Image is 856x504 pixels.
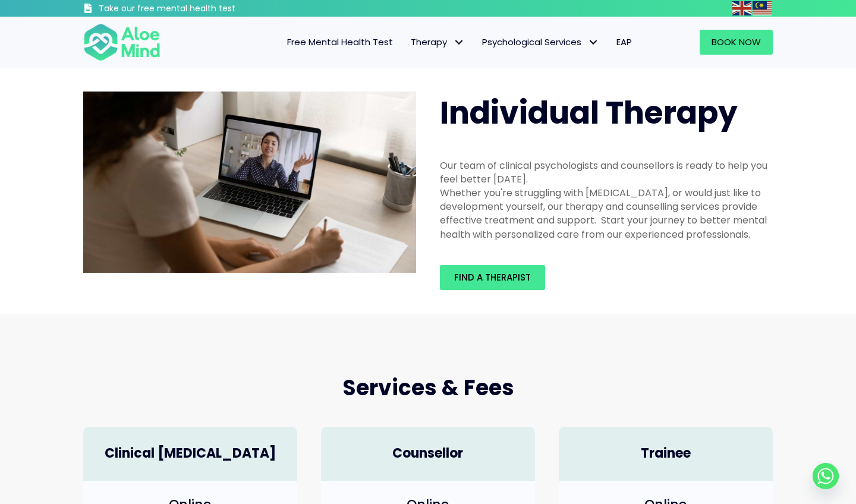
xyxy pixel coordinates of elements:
span: Services & Fees [342,373,514,403]
a: Book Now [700,30,773,55]
a: Free Mental Health Test [278,30,402,55]
h4: Trainee [571,445,761,463]
img: Aloe mind Logo [83,23,160,62]
a: English [732,1,753,15]
nav: Menu [176,30,641,55]
img: en [732,1,751,15]
div: Our team of clinical psychologists and counsellors is ready to help you feel better [DATE]. [440,159,773,186]
span: Find a therapist [454,271,531,283]
span: Psychological Services: submenu [584,34,602,51]
div: Whether you're struggling with [MEDICAL_DATA], or would just like to development yourself, our th... [440,186,773,241]
a: Find a therapist [440,265,545,290]
img: Therapy online individual [83,92,416,273]
a: Malay [753,1,773,15]
span: Individual Therapy [440,91,738,134]
h4: Counsellor [333,445,523,463]
a: EAP [608,30,641,55]
a: Psychological ServicesPsychological Services: submenu [473,30,608,55]
span: Therapy: submenu [450,34,467,51]
a: TherapyTherapy: submenu [402,30,473,55]
img: ms [753,1,772,15]
a: Take our free mental health test [83,3,299,17]
span: Book Now [712,36,761,48]
span: EAP [616,36,632,48]
span: Free Mental Health Test [287,36,393,48]
span: Psychological Services [482,36,599,48]
a: Whatsapp [813,463,839,489]
h3: Take our free mental health test [99,3,299,15]
span: Therapy [411,36,464,48]
h4: Clinical [MEDICAL_DATA] [95,445,285,463]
